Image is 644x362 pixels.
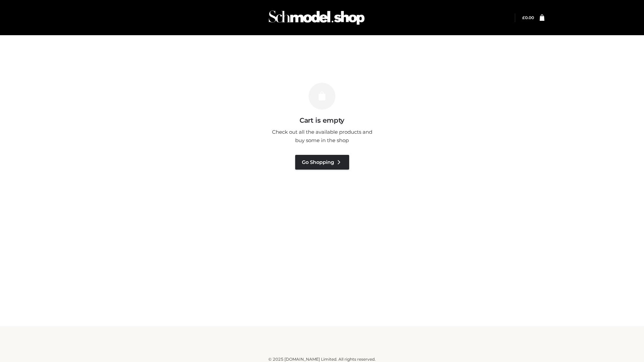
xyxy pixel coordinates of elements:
[522,15,525,20] span: £
[522,15,534,20] bdi: 0.00
[522,15,534,20] a: £0.00
[268,128,376,145] p: Check out all the available products and buy some in the shop
[115,116,529,124] h3: Cart is empty
[266,4,367,31] img: Schmodel Admin 964
[295,155,349,170] a: Go Shopping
